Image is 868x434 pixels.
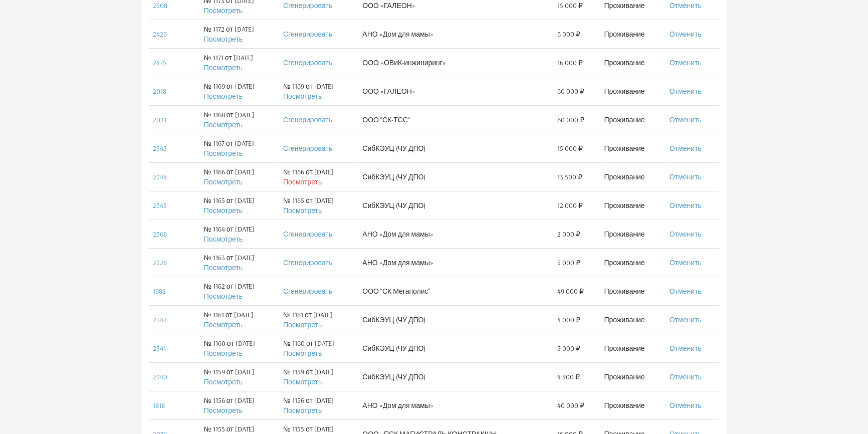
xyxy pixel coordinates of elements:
a: Сгенерировать [283,230,332,239]
span: 15 000 ₽ [557,143,582,153]
a: Посмотреть [204,35,243,44]
a: Посмотреть [204,406,243,415]
td: Проживание [600,105,665,134]
span: 49 000 ₽ [557,286,583,296]
td: № 1171 от [DATE] [200,48,279,77]
a: Отменить [670,58,702,67]
td: № 1166 от [DATE] [279,162,358,191]
span: 2 000 ₽ [557,229,580,239]
a: Отменить [670,201,702,210]
a: 1982 [153,287,166,296]
a: Посмотреть [283,206,322,215]
td: № 1165 от [DATE] [200,191,279,220]
td: СибКЭУЦ (ЧУ ДПО) [358,134,553,162]
a: Сгенерировать [283,115,332,124]
a: Сгенерировать [283,258,332,267]
td: Проживание [600,134,665,162]
td: Проживание [600,391,665,419]
a: 2426 [153,30,167,39]
td: ООО «ОВиК-инжиниринг» [358,48,553,77]
td: № 1166 от [DATE] [200,162,279,191]
a: Посмотреть [204,206,243,215]
a: 2368 [153,230,167,239]
td: СибКЭУЦ (ЧУ ДПО) [358,362,553,391]
td: № 1168 от [DATE] [200,105,279,134]
a: Сгенерировать [283,144,332,153]
a: 2508 [153,1,167,10]
td: Проживание [600,20,665,48]
td: № 1162 от [DATE] [200,277,279,305]
a: Посмотреть [204,63,243,72]
td: № 1165 от [DATE] [279,191,358,220]
a: Сгенерировать [283,1,332,10]
a: Отменить [670,315,702,324]
a: 2328 [153,258,167,267]
span: 16 000 ₽ [557,58,582,68]
a: Отменить [670,258,702,267]
a: Отменить [670,344,702,353]
td: Проживание [600,248,665,277]
a: 2345 [153,144,167,153]
a: Отменить [670,30,702,39]
td: АНО «Дом для мамы» [358,220,553,248]
td: № 1167 от [DATE] [200,134,279,162]
a: Сгенерировать [283,58,332,67]
a: Отменить [670,372,702,381]
td: № 1160 от [DATE] [279,334,358,362]
a: Посмотреть [283,177,322,186]
td: Проживание [600,191,665,220]
a: Посмотреть [283,377,322,386]
a: 2018 [153,87,166,96]
a: Отменить [670,1,702,10]
td: № 1169 от [DATE] [200,77,279,105]
a: Сгенерировать [283,30,332,39]
a: Посмотреть [283,92,322,101]
a: Посмотреть [204,6,243,15]
td: № 1169 от [DATE] [279,77,358,105]
td: Проживание [600,277,665,305]
a: Отменить [670,401,702,410]
td: № 1156 от [DATE] [200,391,279,419]
a: 2342 [153,315,167,324]
td: № 1172 от [DATE] [200,20,279,48]
a: Посмотреть [204,377,243,386]
a: Посмотреть [204,292,243,301]
span: 6 000 ₽ [557,29,580,39]
span: 4 000 ₽ [557,315,580,325]
a: Посмотреть [204,349,243,358]
a: Посмотреть [204,177,243,186]
td: АНО «Дом для мамы» [358,391,553,419]
td: Проживание [600,77,665,105]
a: 2343 [153,201,167,210]
a: Отменить [670,87,702,96]
td: № 1164 от [DATE] [200,220,279,248]
td: Проживание [600,48,665,77]
a: Отменить [670,230,702,239]
a: 2344 [153,172,167,181]
td: № 1156 от [DATE] [279,391,358,419]
a: Посмотреть [204,149,243,158]
td: АНО «Дом для мамы» [358,20,553,48]
a: Посмотреть [283,406,322,415]
a: 2340 [153,372,167,381]
a: Посмотреть [204,92,243,101]
a: Посмотреть [204,120,243,129]
td: № 1163 от [DATE] [200,248,279,277]
td: СибКЭУЦ (ЧУ ДПО) [358,191,553,220]
span: 15 000 ₽ [557,1,582,11]
span: 4 500 ₽ [557,372,579,382]
a: Посмотреть [204,320,243,329]
td: ООО «ГАЛЕОН» [358,77,553,105]
a: Сгенерировать [283,287,332,296]
a: Отменить [670,287,702,296]
span: 13 500 ₽ [557,172,582,182]
td: Проживание [600,334,665,362]
span: 5 000 ₽ [557,258,580,268]
a: 2475 [153,58,166,67]
span: 12 000 ₽ [557,200,582,210]
td: ООО "СК-ТСС" [358,105,553,134]
a: Отменить [670,115,702,124]
a: 1818 [153,401,165,410]
a: Отменить [670,172,702,181]
a: Посмотреть [283,349,322,358]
